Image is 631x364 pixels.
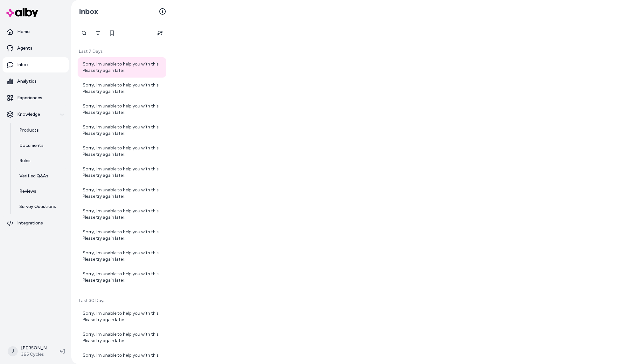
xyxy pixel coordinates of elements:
a: Sorry, I'm unable to help you with this. Please try again later. [78,306,166,327]
p: Products [19,127,39,134]
a: Home [3,24,69,39]
a: Sorry, I'm unable to help you with this. Please try again later. [78,99,166,120]
p: Home [17,29,30,35]
a: Agents [3,41,69,56]
div: Sorry, I'm unable to help you with this. Please try again later. [83,166,163,179]
button: Filter [92,27,104,39]
img: alby Logo [6,8,38,17]
span: 365 Cycles [21,351,50,358]
a: Survey Questions [13,199,69,214]
p: Agents [17,45,32,52]
div: Sorry, I'm unable to help you with this. Please try again later. [83,124,163,137]
a: Sorry, I'm unable to help you with this. Please try again later. [78,120,166,141]
div: Sorry, I'm unable to help you with this. Please try again later. [83,187,163,200]
div: Sorry, I'm unable to help you with this. Please try again later. [83,271,163,284]
div: Sorry, I'm unable to help you with this. Please try again later. [83,310,163,323]
a: Integrations [3,216,69,231]
div: Sorry, I'm unable to help you with this. Please try again later. [83,229,163,242]
a: Products [13,123,69,138]
a: Rules [13,153,69,168]
p: Integrations [17,220,43,226]
p: Reviews [19,188,36,195]
p: Experiences [17,95,42,101]
a: Sorry, I'm unable to help you with this. Please try again later. [78,78,166,99]
div: Sorry, I'm unable to help you with this. Please try again later. [83,103,163,116]
span: J [8,346,18,356]
div: Sorry, I'm unable to help you with this. Please try again later. [83,145,163,158]
button: J[PERSON_NAME]365 Cycles [4,341,55,361]
div: Sorry, I'm unable to help you with this. Please try again later. [83,250,163,263]
a: Sorry, I'm unable to help you with this. Please try again later. [78,183,166,203]
a: Reviews [13,184,69,199]
p: [PERSON_NAME] [21,345,50,351]
a: Sorry, I'm unable to help you with this. Please try again later. [78,267,166,287]
p: Last 30 Days [78,298,166,304]
a: Experiences [3,90,69,106]
h2: Inbox [79,7,98,16]
p: Last 7 Days [78,48,166,55]
a: Sorry, I'm unable to help you with this. Please try again later. [78,225,166,245]
a: Sorry, I'm unable to help you with this. Please try again later. [78,327,166,348]
a: Sorry, I'm unable to help you with this. Please try again later. [78,57,166,78]
p: Analytics [17,78,37,85]
div: Sorry, I'm unable to help you with this. Please try again later. [83,331,163,344]
div: Sorry, I'm unable to help you with this. Please try again later. [83,61,163,74]
a: Documents [13,138,69,153]
a: Sorry, I'm unable to help you with this. Please try again later. [78,162,166,182]
p: Rules [19,158,31,164]
a: Sorry, I'm unable to help you with this. Please try again later. [78,246,166,266]
p: Inbox [17,62,29,68]
div: Sorry, I'm unable to help you with this. Please try again later. [83,82,163,95]
a: Verified Q&As [13,168,69,184]
a: Sorry, I'm unable to help you with this. Please try again later. [78,141,166,161]
a: Inbox [3,57,69,72]
button: Knowledge [3,107,69,122]
p: Documents [19,142,44,149]
div: Sorry, I'm unable to help you with this. Please try again later. [83,208,163,221]
a: Sorry, I'm unable to help you with this. Please try again later. [78,204,166,224]
a: Analytics [3,74,69,89]
p: Knowledge [17,111,40,118]
button: Refresh [154,27,166,39]
p: Survey Questions [19,203,56,210]
p: Verified Q&As [19,173,48,179]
